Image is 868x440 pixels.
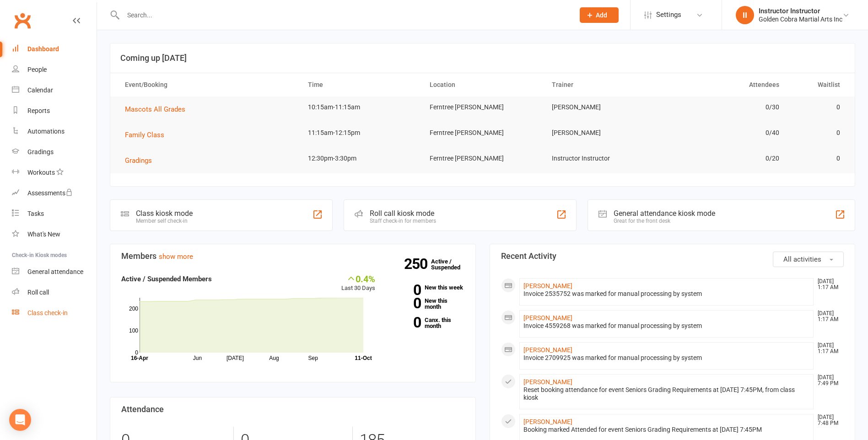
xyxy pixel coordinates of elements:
div: General attendance kiosk mode [614,209,715,218]
td: Ferntree [PERSON_NAME] [421,97,543,118]
th: Attendees [665,73,787,97]
button: All activities [773,252,844,267]
div: Class check-in [27,309,68,317]
a: Roll call [12,282,97,303]
h3: Coming up [DATE] [120,54,845,63]
span: Mascots All Grades [125,105,185,113]
td: 0 [787,97,848,118]
span: All activities [783,255,821,263]
th: Time [300,73,421,97]
a: Workouts [12,162,97,183]
td: Ferntree [PERSON_NAME] [421,148,543,169]
input: Search... [120,9,568,21]
span: Settings [656,5,681,25]
div: 0.4% [341,274,375,284]
a: 0Canx. this month [389,317,464,329]
div: Roll call [27,289,49,296]
div: Staff check-in for members [370,218,436,224]
th: Location [421,73,543,97]
td: 0/20 [665,148,787,169]
a: 250Active / Suspended [431,252,471,277]
a: show more [159,252,193,261]
td: 11:15am-12:15pm [300,122,421,144]
div: Golden Cobra Martial Arts Inc [759,15,842,23]
button: Family Class [125,129,171,140]
time: [DATE] 1:17 AM [813,343,843,354]
a: Calendar [12,80,97,101]
div: Workouts [27,169,55,176]
button: Gradings [125,155,158,166]
a: Class kiosk mode [12,303,97,323]
strong: Active / Suspended Members [121,275,212,283]
div: Assessments [27,189,73,197]
a: Clubworx [11,9,34,32]
td: Ferntree [PERSON_NAME] [421,122,543,144]
td: 0/30 [665,97,787,118]
th: Event/Booking [117,73,300,97]
span: Add [596,11,607,19]
a: Automations [12,121,97,142]
a: Dashboard [12,39,97,59]
time: [DATE] 7:49 PM [813,375,843,386]
div: Booking marked Attended for event Seniors Grading Requirements at [DATE] 7:45PM [523,426,810,434]
div: Invoice 4559268 was marked for manual processing by system [523,322,810,330]
td: 0 [787,148,848,169]
th: Trainer [544,73,665,97]
td: 12:30pm-3:30pm [300,148,421,169]
button: Add [580,7,619,23]
span: Gradings [125,156,152,165]
time: [DATE] 7:48 PM [813,414,843,426]
div: Class kiosk mode [136,209,193,218]
time: [DATE] 1:17 AM [813,279,843,290]
div: Invoice 2709925 was marked for manual processing by system [523,354,810,362]
a: General attendance kiosk mode [12,262,97,282]
div: Open Intercom Messenger [9,409,31,431]
th: Waitlist [787,73,848,97]
div: Reset booking attendance for event Seniors Grading Requirements at [DATE] 7:45PM, from class kiosk [523,386,810,402]
td: [PERSON_NAME] [544,97,665,118]
strong: 0 [389,296,421,310]
a: [PERSON_NAME] [523,346,572,354]
h3: Recent Activity [501,252,844,261]
a: Tasks [12,204,97,224]
td: 10:15am-11:15am [300,97,421,118]
div: Great for the front desk [614,218,715,224]
button: Mascots All Grades [125,104,192,115]
strong: 250 [404,257,431,271]
time: [DATE] 1:17 AM [813,311,843,322]
div: Reports [27,107,50,114]
div: Tasks [27,210,44,217]
div: Gradings [27,148,54,156]
td: [PERSON_NAME] [544,122,665,144]
div: II [736,6,754,24]
a: 0New this week [389,284,464,290]
h3: Attendance [121,405,464,414]
div: Last 30 Days [341,274,375,293]
strong: 0 [389,316,421,329]
a: Assessments [12,183,97,204]
div: Dashboard [27,45,59,53]
td: 0/40 [665,122,787,144]
a: What's New [12,224,97,245]
a: [PERSON_NAME] [523,314,572,322]
div: Instructor Instructor [759,7,842,15]
div: Invoice 2535752 was marked for manual processing by system [523,290,810,298]
a: [PERSON_NAME] [523,282,572,290]
div: Automations [27,128,65,135]
h3: Members [121,252,464,261]
div: People [27,66,47,73]
strong: 0 [389,283,421,297]
td: 0 [787,122,848,144]
div: General attendance [27,268,83,275]
a: [PERSON_NAME] [523,378,572,386]
span: Family Class [125,131,164,139]
div: Member self check-in [136,218,193,224]
a: Gradings [12,142,97,162]
td: Instructor Instructor [544,148,665,169]
div: What's New [27,231,60,238]
a: 0New this month [389,298,464,310]
div: Calendar [27,86,53,94]
a: People [12,59,97,80]
a: Reports [12,101,97,121]
a: [PERSON_NAME] [523,418,572,425]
